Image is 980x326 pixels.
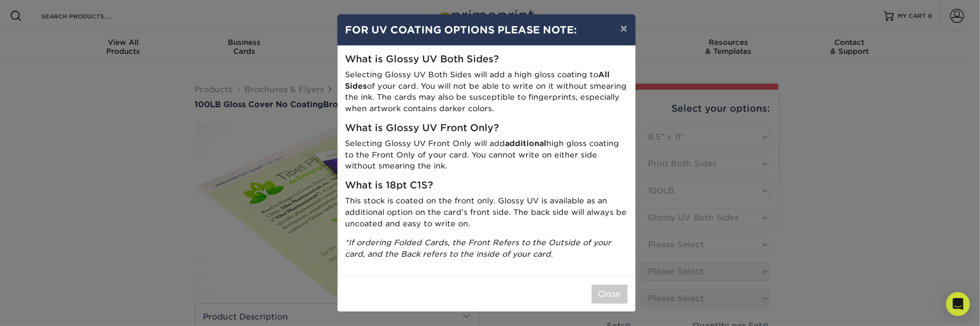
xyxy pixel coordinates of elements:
button: × [612,14,635,42]
strong: additional [505,139,547,148]
h5: What is 18pt C1S? [345,180,628,191]
div: Open Intercom Messenger [946,292,970,316]
h5: What is Glossy UV Front Only? [345,123,628,134]
h4: FOR UV COATING OPTIONS PLEASE NOTE: [345,22,628,37]
p: Selecting Glossy UV Front Only will add high gloss coating to the Front Only of your card. You ca... [345,138,628,172]
i: *If ordering Folded Cards, the Front Refers to the Outside of your card, and the Back refers to t... [345,238,612,259]
p: Selecting Glossy UV Both Sides will add a high gloss coating to of your card. You will not be abl... [345,69,628,115]
button: Close [592,285,628,304]
strong: All Sides [345,70,610,91]
p: This stock is coated on the front only. Glossy UV is available as an additional option on the car... [345,195,628,229]
h5: What is Glossy UV Both Sides? [345,54,628,65]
